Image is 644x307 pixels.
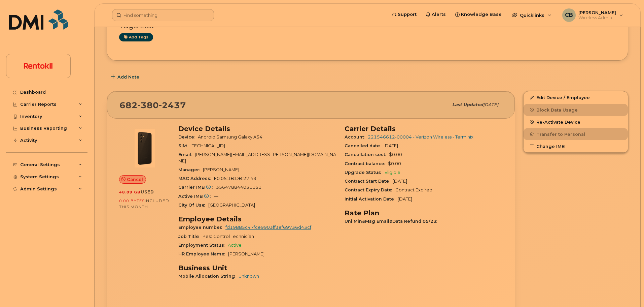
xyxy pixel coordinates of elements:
span: Wireless Admin [578,15,616,21]
span: [DATE] [398,196,412,202]
button: Block Data Usage [524,104,628,116]
span: HR Employee Name [178,251,228,256]
span: Add Note [117,74,139,80]
span: [PERSON_NAME] [203,167,239,172]
span: Account [345,134,368,140]
span: Active IMEI [178,194,214,199]
button: Transfer to Personal [524,128,628,140]
span: 380 [138,100,159,110]
span: F0:05:1B:DB:27:49 [214,176,256,181]
span: Cancelled date [345,143,384,148]
a: Edit Device / Employee [524,91,628,103]
span: Carrier IMEI [178,185,216,190]
a: fd19885c47fce9903ff3ef69736d43cf [225,225,311,230]
div: Colby Boyd [558,8,628,22]
a: Add tags [119,33,153,41]
span: 356478844031151 [216,185,261,190]
span: Device [178,134,198,140]
span: [DATE] [393,179,407,184]
span: Knowledge Base [461,11,502,18]
iframe: Messenger Launcher [615,278,639,302]
h3: Employee Details [178,215,336,223]
span: [GEOGRAPHIC_DATA] [208,203,255,208]
button: Change IMEI [524,140,628,152]
span: Contract Start Date [345,179,393,184]
span: Active [228,243,242,248]
span: Contract Expiry Date [345,187,395,192]
button: Add Note [107,71,145,83]
a: Support [387,8,421,21]
span: Android Samsung Galaxy A54 [198,134,262,140]
span: [DATE] [483,102,498,107]
h3: Device Details [178,125,336,133]
span: Cancel [127,176,143,183]
span: [PERSON_NAME][EMAIL_ADDRESS][PERSON_NAME][DOMAIN_NAME] [178,152,336,163]
a: Knowledge Base [451,8,506,21]
a: 221546612-00004 - Verizon Wireless - Terminix [368,134,473,140]
span: Job Title [178,234,203,239]
div: Quicklinks [507,8,556,22]
a: Unknown [239,274,259,279]
span: CB [565,11,573,19]
span: MAC Address [178,176,214,181]
span: Contract balance [345,161,388,166]
h3: Tags List [119,22,616,30]
span: Employee number [178,225,225,230]
span: included this month [119,198,169,209]
span: SIM [178,143,190,148]
img: image20231002-3703462-17nx3v8.jpeg [124,128,165,168]
span: Re-Activate Device [536,119,580,124]
span: Cancellation cost [345,152,389,157]
span: Email [178,152,195,157]
span: [TECHNICAL_ID] [190,143,225,148]
span: 682 [119,100,186,110]
h3: Rate Plan [345,209,503,217]
a: Alerts [421,8,451,21]
span: Manager [178,167,203,172]
span: Upgrade Status [345,170,385,175]
span: 2437 [159,100,186,110]
span: Mobile Allocation String [178,274,239,279]
span: $0.00 [389,152,402,157]
span: Pest Control Technician [203,234,254,239]
span: used [141,189,154,194]
span: — [214,194,218,199]
span: Last updated [452,102,483,107]
button: Re-Activate Device [524,116,628,128]
span: [PERSON_NAME] [578,10,616,15]
span: Unl Min&Msg Email&Data Refund 05/23 [345,219,440,224]
span: [DATE] [384,143,398,148]
span: Eligible [385,170,400,175]
span: Employment Status [178,243,228,248]
span: Support [398,11,417,18]
span: Contract Expired [395,187,432,192]
span: [PERSON_NAME] [228,251,264,256]
span: Initial Activation Date [345,196,398,202]
span: 0.00 Bytes [119,198,145,203]
span: City Of Use [178,203,208,208]
span: 48.09 GB [119,190,141,194]
span: Alerts [432,11,446,18]
span: Quicklinks [520,12,544,18]
h3: Business Unit [178,264,336,272]
h3: Carrier Details [345,125,503,133]
span: $0.00 [388,161,401,166]
input: Find something... [112,9,214,21]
